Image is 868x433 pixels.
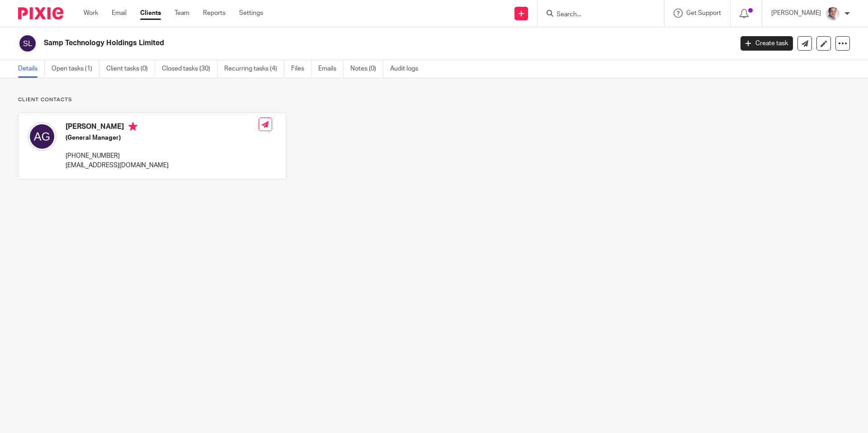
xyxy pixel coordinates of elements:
a: Emails [318,60,344,78]
p: Client contacts [18,96,286,104]
a: Send new email [797,36,812,51]
input: Search [556,11,637,19]
a: Team [175,9,189,18]
a: Reports [203,9,226,18]
a: Email [112,9,127,18]
a: Create task [741,36,793,51]
p: [PHONE_NUMBER] [66,151,169,160]
img: Munro%20Partners-3202.jpg [826,6,840,21]
a: Client tasks (0) [106,60,155,78]
a: Work [84,9,98,18]
a: Clients [140,9,161,18]
a: Settings [239,9,263,18]
a: Files [291,60,311,78]
p: [EMAIL_ADDRESS][DOMAIN_NAME] [66,161,169,170]
a: Closed tasks (30) [162,60,217,78]
a: Open tasks (1) [52,60,99,78]
a: Notes (0) [350,60,383,78]
a: Audit logs [390,60,425,78]
img: svg%3E [28,122,57,151]
i: Primary [128,122,137,131]
p: [PERSON_NAME] [771,9,821,18]
span: Get Support [686,10,721,16]
h2: Samp Technology Holdings Limited [44,38,590,48]
a: Details [18,60,45,78]
img: svg%3E [18,34,37,53]
a: Recurring tasks (4) [224,60,284,78]
img: Pixie [18,7,63,19]
h5: (General Manager) [66,133,169,142]
a: Edit client [816,36,831,51]
h4: [PERSON_NAME] [66,122,169,133]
